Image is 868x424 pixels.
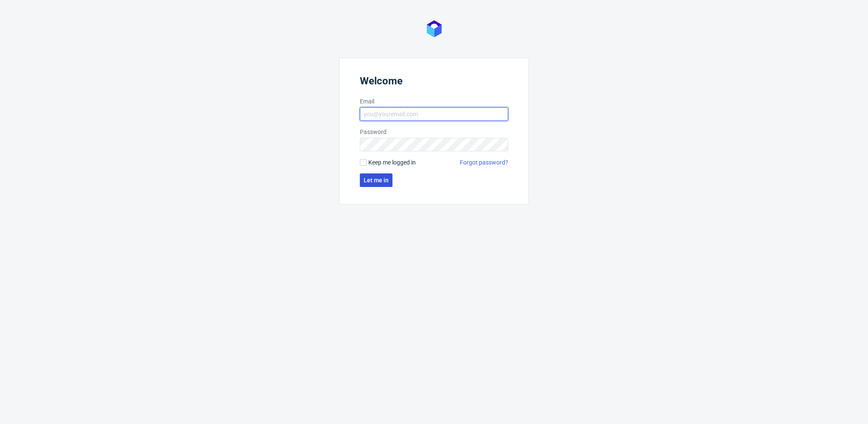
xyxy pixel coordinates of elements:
[360,173,392,187] button: Let me in
[364,177,389,183] span: Let me in
[460,158,508,167] a: Forgot password?
[360,97,508,106] label: Email
[368,158,416,167] span: Keep me logged in
[360,107,508,121] input: you@youremail.com
[360,128,508,136] label: Password
[360,75,508,90] header: Welcome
